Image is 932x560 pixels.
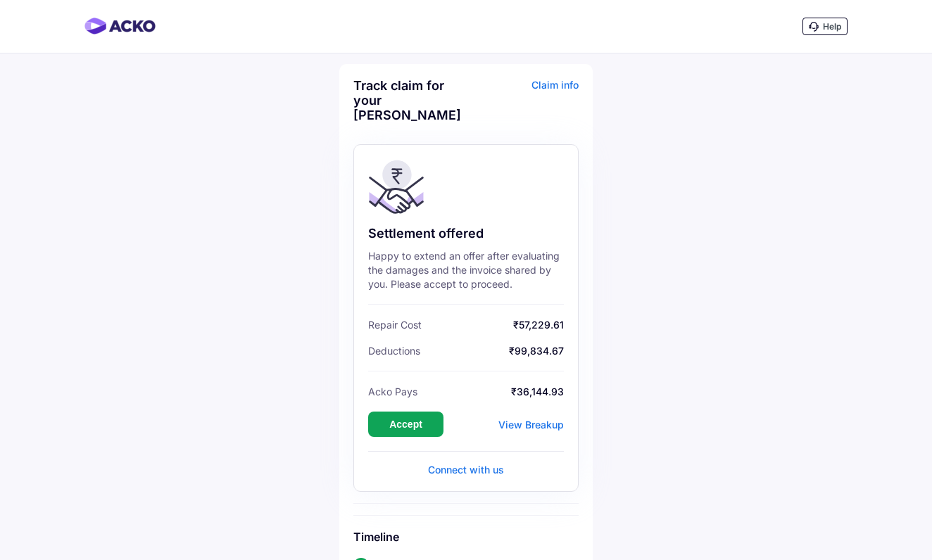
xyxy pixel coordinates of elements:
span: Help [823,21,841,32]
div: Happy to extend an offer after evaluating the damages and the invoice shared by you. Please accep... [368,249,564,291]
span: Deductions [368,345,420,357]
div: Track claim for your [PERSON_NAME] [353,78,462,122]
div: Claim info [470,78,579,133]
span: Acko Pays [368,386,417,397]
h6: Timeline [353,530,579,544]
span: Repair Cost [368,319,422,331]
div: Settlement offered [368,225,564,242]
img: horizontal-gradient.png [84,18,156,34]
span: ₹36,144.93 [421,386,564,397]
div: View Breakup [498,419,564,431]
span: ₹57,229.61 [425,319,564,331]
button: Accept [368,412,443,437]
span: ₹99,834.67 [424,345,564,357]
div: Connect with us [368,463,564,477]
